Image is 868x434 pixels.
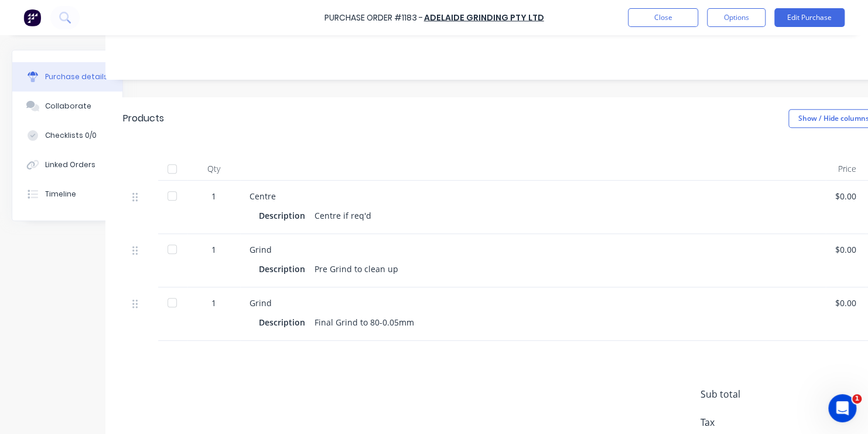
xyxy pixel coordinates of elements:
[12,179,122,209] button: Timeline
[852,394,862,404] span: 1
[324,12,423,24] div: Purchase Order #1183 -
[45,101,91,111] div: Collaborate
[250,190,816,202] div: Centre
[197,243,231,256] div: 1
[700,387,788,401] span: Sub total
[197,190,231,202] div: 1
[315,207,371,224] div: Centre if req'd
[835,243,856,256] div: $0.00
[259,260,315,277] div: Description
[424,12,544,23] a: Adelaide Grinding Pty Ltd
[23,9,41,26] img: Factory
[45,72,108,82] div: Purchase details
[12,62,122,91] button: Purchase details
[12,150,122,179] button: Linked Orders
[123,111,164,126] div: Products
[315,314,414,331] div: Final Grind to 80-0.05mm
[315,260,398,277] div: Pre Grind to clean up
[828,394,856,422] iframe: Intercom live chat
[700,415,788,429] span: Tax
[250,297,816,309] div: Grind
[835,190,856,202] div: $0.00
[187,157,240,181] div: Qty
[12,121,122,150] button: Checklists 0/0
[259,314,315,331] div: Description
[707,8,766,27] button: Options
[45,189,76,199] div: Timeline
[45,130,97,141] div: Checklists 0/0
[250,243,816,256] div: Grind
[197,297,231,309] div: 1
[45,160,95,170] div: Linked Orders
[259,207,315,224] div: Description
[628,8,698,27] button: Close
[12,91,122,121] button: Collaborate
[774,8,845,27] button: Edit Purchase
[835,297,856,309] div: $0.00
[826,157,866,181] div: Price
